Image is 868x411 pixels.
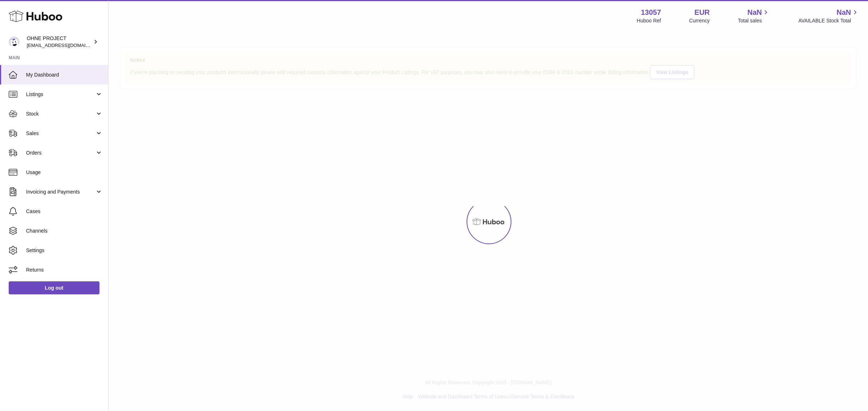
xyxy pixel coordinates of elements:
[26,169,103,176] span: Usage
[26,267,103,273] span: Returns
[694,8,710,17] strong: EUR
[27,42,106,48] span: [EMAIL_ADDRESS][DOMAIN_NAME]
[26,208,103,215] span: Cases
[26,91,95,98] span: Listings
[26,72,103,78] span: My Dashboard
[9,281,99,294] a: Log out
[26,150,95,156] span: Orders
[738,8,770,24] a: NaN Total sales
[26,111,95,117] span: Stock
[26,189,95,195] span: Invoicing and Payments
[798,17,859,24] span: AVAILABLE Stock Total
[637,17,661,24] div: Huboo Ref
[689,17,710,24] div: Currency
[27,35,92,49] div: OHNE PROJECT
[26,228,103,234] span: Channels
[26,130,95,137] span: Sales
[837,8,851,17] span: NaN
[9,36,20,47] img: internalAdmin-13057@internal.huboo.com
[738,17,770,24] span: Total sales
[747,8,762,17] span: NaN
[641,8,661,17] strong: 13057
[26,247,103,254] span: Settings
[798,8,859,24] a: NaN AVAILABLE Stock Total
